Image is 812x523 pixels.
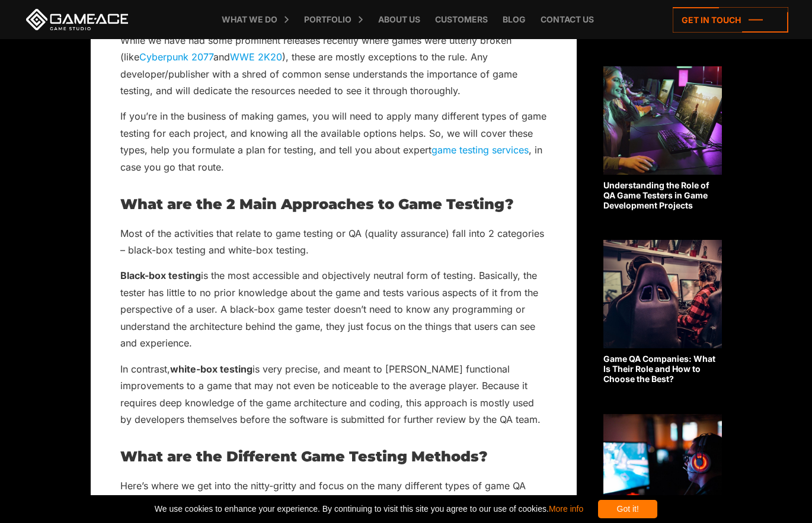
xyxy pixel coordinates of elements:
a: game testing services [431,144,529,156]
a: WWE 2K20 [230,51,282,63]
span: We use cookies to enhance your experience. By continuing to visit this site you agree to our use ... [155,500,583,518]
p: is the most accessible and objectively neutral form of testing. Basically, the tester has little ... [120,267,547,351]
p: Here’s where we get into the nitty-gritty and focus on the many different types of game QA testin... [120,477,547,511]
p: In contrast, is very precise, and meant to [PERSON_NAME] functional improvements to a game that m... [120,361,547,428]
p: Most of the activities that relate to game testing or QA (quality assurance) fall into 2 categori... [120,225,547,259]
img: Related [603,240,722,348]
div: Got it! [598,500,657,518]
a: More info [549,504,583,514]
h2: What are the Different Game Testing Methods? [120,449,547,464]
a: Understanding the Role of QA Game Testers in Game Development Projects [603,66,722,210]
img: Related [603,414,722,522]
strong: Black-box testing [120,269,201,281]
h2: What are the 2 Main Approaches to Game Testing? [120,197,547,212]
a: Game QA Companies: What Is Their Role and How to Choose the Best? [603,240,722,384]
img: Related [603,66,722,175]
a: Get in touch [673,7,788,33]
p: If you’re in the business of making games, you will need to apply many different types of game te... [120,108,547,175]
strong: white-box testing [170,363,252,375]
a: Cyberpunk 2077 [139,51,213,63]
p: It’s scary to imagine what modern gaming would look like if games were not properly tested. While... [120,15,547,99]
